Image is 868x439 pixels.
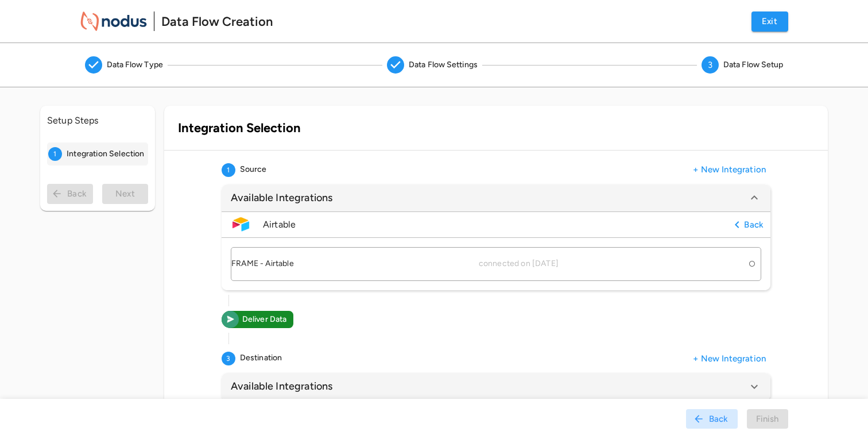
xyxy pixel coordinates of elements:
h6: Setup Steps [47,113,148,129]
img: nodus-logo-blue.780ba756324a2665435711d6edc69f70.svg [80,11,148,31]
div: Available Integrations [222,184,770,212]
p: connected on [DATE] [479,258,559,269]
h6: Available Integrations [231,378,332,395]
text: 1 [53,150,56,158]
h6: Deliver Data [242,313,286,326]
button: Back [686,409,738,429]
h6: Data Flow Setup [723,59,784,71]
img: deliver-white-icon.4c184f645cbf08b0242bece9b5e48a08.svg [224,314,236,325]
div: 1 [222,163,235,177]
h6: Data Flow Settings [409,59,478,71]
button: + New Integration [688,349,770,369]
button: Back [726,214,768,235]
span: Integration Selection [67,148,148,160]
h5: Integration Selection [178,120,301,136]
text: 3 [708,60,712,70]
h6: Source [240,163,267,177]
img: airtable-logo.8cd2b5e34e962c20f10f06599480101b.svg [231,214,251,234]
p: FRAME - Airtable [231,258,294,269]
h6: Destination [240,352,282,365]
h5: Data Flow Creation [161,13,273,30]
span: Airtable [263,218,726,232]
div: Available Integrations [222,373,770,401]
button: Exit [751,11,788,32]
div: 3 [222,352,235,365]
h6: Data Flow Type [107,59,163,71]
div: AirtableBack [222,212,770,238]
h6: Available Integrations [231,190,332,206]
button: + New Integration [688,160,770,180]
